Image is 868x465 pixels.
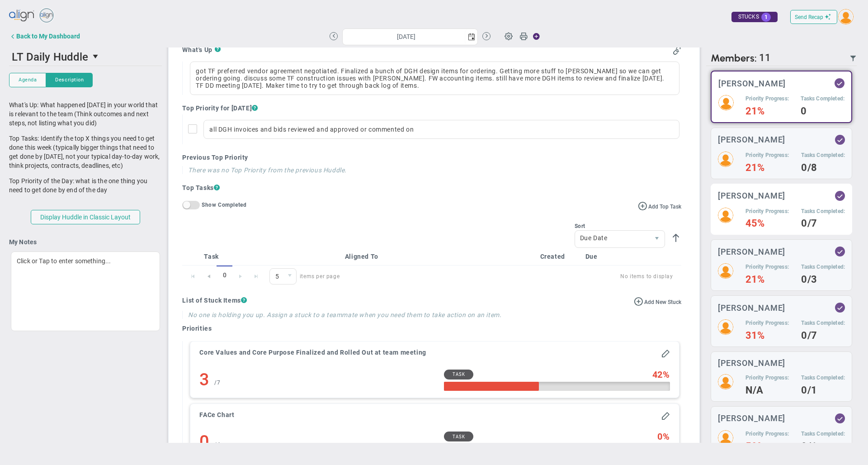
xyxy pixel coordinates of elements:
h5: Tasks Completed: [801,430,845,438]
h4: 0/1 [801,386,845,394]
span: Huddle Settings [500,27,517,44]
h3: [PERSON_NAME] [718,135,786,144]
span: 5 [270,269,283,284]
p: Top Priority of the Day: what is the one thing you need to get done by end of the day [9,176,162,195]
button: Description [46,73,93,87]
h5: Priority Progress: [745,95,789,103]
span: 11 [759,52,771,64]
div: Updated Status [837,304,843,311]
span: Add New Stuck [644,299,681,305]
h4: There was no Top Priority from the previous Huddle. [188,166,681,174]
p: Top Tasks: Identify the top X things you need to get done this week (typically bigger things that... [9,134,162,170]
div: Back to My Dashboard [16,33,80,40]
button: Display Huddle in Classic Layout [31,210,140,224]
img: 193494.Person.photo [838,9,854,24]
span: Filter Updated Members [849,55,857,62]
div: all DGH invoices and bids reviewed and approved or commented on [203,120,679,139]
h4: 0/1 [801,442,845,451]
h4: My Notes [9,238,162,246]
h4: 45% [745,219,789,228]
div: Updated Status [837,137,843,143]
span: Task [453,434,465,439]
h3: [PERSON_NAME] [718,247,786,256]
img: 202276.Person.photo [718,319,733,335]
span: Send Recap [795,14,823,20]
span: select [283,269,296,284]
div: Updated Status [837,248,843,255]
h4: FACe Chart [199,411,234,419]
span: items per page [269,268,340,285]
span: 0 [217,266,232,285]
span: / [214,380,217,386]
h3: [PERSON_NAME] [718,191,786,200]
h3: [PERSON_NAME] [718,359,786,367]
h4: Core Values and Core Purpose Finalized and Rolled Out at team meeting [199,348,426,356]
h5: Priority Progress: [745,263,789,271]
div: got TF preferred vendor agreement negotiated. Finalized a bunch of DGH design items for ordering.... [190,62,679,95]
span: 0 [269,268,297,285]
span: select [89,49,104,64]
h4: 0 [199,432,210,451]
div: 4 [214,437,220,453]
h5: Tasks Completed: [801,374,845,382]
span: Task [453,372,465,377]
span: No items to display [350,271,673,282]
h4: No one is holding you up. Assign a stuck to a teammate when you need them to take action on an item. [188,311,681,319]
button: Send Recap [790,10,837,24]
button: Back to My Dashboard [9,27,80,45]
h5: Tasks Completed: [801,319,845,327]
div: Updated Status [837,193,843,199]
div: 7 [214,375,220,391]
button: Add Top Task [638,201,681,211]
span: 0 [657,432,663,441]
span: Agenda [19,76,37,84]
span: Action Button [528,30,540,43]
h4: 0/8 [801,164,845,172]
span: select [465,29,477,45]
h5: Priority Progress: [745,152,789,159]
h4: Top Priority for [DATE] [182,104,681,112]
img: 202687.Person.photo [718,430,733,446]
span: / [214,441,217,448]
img: 202275.Person.photo [718,152,733,167]
h4: List of Stuck Items [182,296,681,304]
div: Updated Status [837,415,843,422]
h3: [PERSON_NAME] [718,414,786,422]
div: STUCKS [731,12,778,22]
h5: Priority Progress: [745,430,789,438]
h4: 31% [745,332,789,340]
h5: Priority Progress: [745,208,789,215]
span: Add Top Task [648,204,681,210]
h5: Tasks Completed: [801,208,845,215]
span: LT Daily Huddle [12,51,88,63]
span: % [663,432,670,441]
th: Aligned To [341,248,537,266]
img: 193494.Person.photo [718,95,734,110]
span: 42 [652,370,663,380]
h4: 0 [801,107,844,115]
h5: Priority Progress: [745,319,789,327]
p: What's Up: What happened [DATE] in your world that is relevant to the team (Think outcomes and ne... [9,100,162,128]
img: 202269.Person.photo [718,208,733,223]
h4: 21% [745,107,789,115]
h4: 0/7 [801,219,845,228]
div: Updated Status [836,80,843,86]
h4: 0/3 [801,275,845,284]
h4: Priorities [182,324,681,332]
h4: 0/7 [801,332,845,340]
button: Add New Stuck [634,296,681,306]
h5: Tasks Completed: [801,263,845,271]
h4: 50% [745,442,789,451]
span: % [663,370,670,380]
h4: 3 [199,370,210,389]
img: 202270.Person.photo [718,263,733,279]
h4: N/A [745,386,789,394]
h3: [PERSON_NAME] [718,79,786,88]
th: Task [200,248,306,266]
h4: 21% [745,164,789,172]
h4: Previous Top Priority [182,153,681,161]
h4: Top Tasks [182,183,681,192]
th: Due [582,248,627,266]
span: select [649,231,665,248]
img: 96109.Person.photo [718,374,733,389]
